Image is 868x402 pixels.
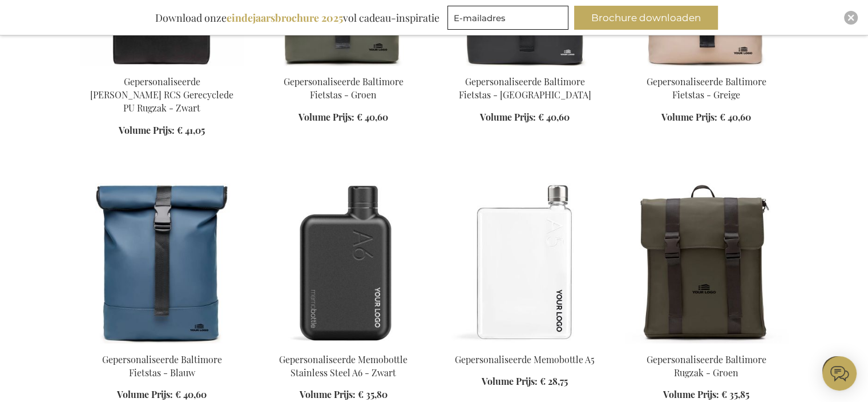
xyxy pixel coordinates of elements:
[625,61,788,72] a: Personalised Baltimore Bike Bag - Greige
[844,11,858,25] div: Close
[661,111,717,123] span: Volume Prijs:
[480,111,570,124] a: Volume Prijs: € 40,60
[459,75,591,101] a: Gepersonaliseerde Baltimore Fietstas - [GEOGRAPHIC_DATA]
[720,111,751,123] span: € 40,60
[117,388,173,400] span: Volume Prijs:
[117,388,207,401] a: Volume Prijs: € 40,60
[822,356,857,391] iframe: belco-activator-frame
[847,14,854,21] img: Close
[80,183,244,343] img: Personalised Baltimore Bike Bag - Blue
[538,111,570,123] span: € 40,60
[357,111,388,123] span: € 40,60
[279,353,407,378] a: Gepersonaliseerde Memobottle Stainless Steel A6 - Zwart
[80,61,244,72] a: Personalised Bermond RCS Recycled PU Backpack - Black
[443,61,607,72] a: Personalised Baltimore Bike Bag - Black
[358,388,387,400] span: € 35,80
[177,124,205,136] span: € 41,05
[540,375,568,387] span: € 28,75
[480,111,536,123] span: Volume Prijs:
[482,375,568,388] a: Volume Prijs: € 28,75
[574,6,718,30] button: Brochure downloaden
[175,388,207,400] span: € 40,60
[443,183,607,343] img: Gepersonaliseerde Memobottle A5
[721,388,749,400] span: € 35,85
[298,111,354,123] span: Volume Prijs:
[647,353,766,378] a: Gepersonaliseerde Baltimore Rugzak - Groen
[80,339,244,349] a: Personalised Baltimore Bike Bag - Blue
[443,339,607,349] a: Gepersonaliseerde Memobottle A5
[647,75,766,101] a: Gepersonaliseerde Baltimore Fietstas - Greige
[625,339,788,349] a: Personalised Baltimore Backpack - Green
[298,111,388,124] a: Volume Prijs: € 40,60
[661,111,751,124] a: Volume Prijs: € 40,60
[150,6,445,30] div: Download onze vol cadeau-inspiratie
[625,183,788,343] img: Personalised Baltimore Backpack - Green
[262,183,425,343] img: Gepersonaliseerde Memobottle Stainless Steel A6 - Zwart
[300,388,356,400] span: Volume Prijs:
[119,124,205,137] a: Volume Prijs: € 41,05
[663,388,719,400] span: Volume Prijs:
[262,339,425,349] a: Gepersonaliseerde Memobottle Stainless Steel A6 - Zwart
[482,375,538,387] span: Volume Prijs:
[102,353,222,378] a: Gepersonaliseerde Baltimore Fietstas - Blauw
[455,353,595,365] a: Gepersonaliseerde Memobottle A5
[284,75,403,101] a: Gepersonaliseerde Baltimore Fietstas - Groen
[90,75,233,114] a: Gepersonaliseerde [PERSON_NAME] RCS Gerecyclede PU Rugzak - Zwart
[227,11,343,25] b: eindejaarsbrochure 2025
[300,388,387,401] a: Volume Prijs: € 35,80
[119,124,175,136] span: Volume Prijs:
[447,6,572,33] form: marketing offers and promotions
[663,388,749,401] a: Volume Prijs: € 35,85
[447,6,568,30] input: E-mailadres
[262,61,425,72] a: Personalised Baltimore Bike Bag - Green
